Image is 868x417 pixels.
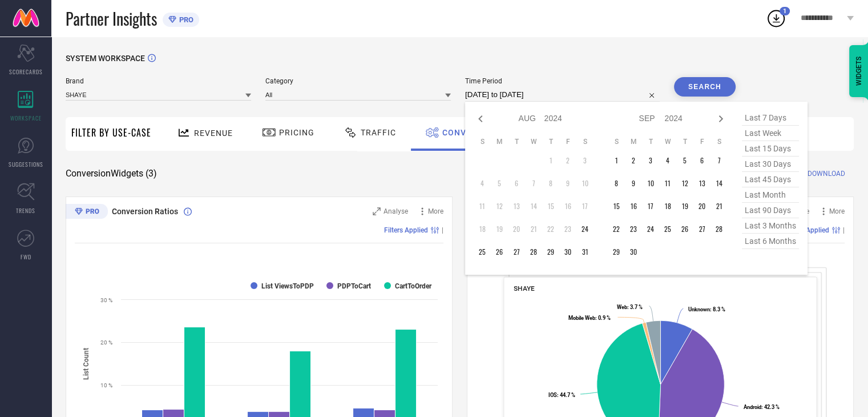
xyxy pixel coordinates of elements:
[428,207,443,215] span: More
[742,234,799,249] span: last 6 months
[66,54,145,63] span: SYSTEM WORKSPACE
[642,198,659,215] td: Tue Sep 17 2024
[617,304,643,310] text: : 3.7 %
[373,207,381,215] svg: Zoom
[608,198,625,215] td: Sun Sep 15 2024
[714,112,728,126] div: Next month
[508,243,525,260] td: Tue Aug 27 2024
[676,175,693,192] td: Thu Sep 12 2024
[66,77,251,85] span: Brand
[525,243,542,260] td: Wed Aug 28 2024
[100,339,112,346] text: 20 %
[742,203,799,218] span: last 90 days
[559,198,576,215] td: Fri Aug 16 2024
[82,347,90,379] tspan: List Count
[384,226,428,234] span: Filters Applied
[710,220,728,238] td: Sat Sep 28 2024
[542,198,559,215] td: Thu Aug 15 2024
[568,315,611,321] text: : 0.9 %
[617,304,627,310] tspan: Web
[608,152,625,169] td: Sun Sep 01 2024
[576,137,594,146] th: Saturday
[742,187,799,203] span: last month
[265,77,451,85] span: Category
[508,198,525,215] td: Tue Aug 13 2024
[491,220,508,238] td: Mon Aug 19 2024
[843,226,845,234] span: |
[442,128,498,137] span: Conversion
[710,152,728,169] td: Sat Sep 07 2024
[676,220,693,238] td: Thu Sep 26 2024
[9,67,43,76] span: SCORECARDS
[465,77,660,85] span: Time Period
[337,282,371,290] text: PDPToCart
[742,110,799,126] span: last 7 days
[474,175,491,192] td: Sun Aug 04 2024
[465,88,660,102] input: Select time period
[66,168,157,179] span: Conversion Widgets ( 3 )
[261,282,314,290] text: List ViewsToPDP
[16,206,35,215] span: TRENDS
[710,198,728,215] td: Sat Sep 21 2024
[625,175,642,192] td: Mon Sep 09 2024
[361,128,396,137] span: Traffic
[608,243,625,260] td: Sun Sep 29 2024
[491,175,508,192] td: Mon Aug 05 2024
[542,152,559,169] td: Thu Aug 01 2024
[642,220,659,238] td: Tue Sep 24 2024
[559,175,576,192] td: Fri Aug 09 2024
[548,392,557,398] tspan: IOS
[542,137,559,146] th: Thursday
[100,297,112,303] text: 30 %
[576,152,594,169] td: Sat Aug 03 2024
[659,220,676,238] td: Wed Sep 25 2024
[71,126,151,139] span: Filter By Use-Case
[674,77,736,97] button: Search
[474,243,491,260] td: Sun Aug 25 2024
[559,137,576,146] th: Friday
[568,315,595,321] tspan: Mobile Web
[676,198,693,215] td: Thu Sep 19 2024
[693,175,710,192] td: Fri Sep 13 2024
[395,282,432,290] text: CartToOrder
[559,152,576,169] td: Fri Aug 02 2024
[766,8,786,29] div: Open download list
[808,168,845,179] span: DOWNLOAD
[743,404,761,410] tspan: Android
[383,207,408,215] span: Analyse
[742,157,799,172] span: last 30 days
[642,175,659,192] td: Tue Sep 10 2024
[743,404,779,410] text: : 42.3 %
[194,129,233,138] span: Revenue
[625,152,642,169] td: Mon Sep 02 2024
[693,137,710,146] th: Friday
[576,175,594,192] td: Sat Aug 10 2024
[100,382,112,388] text: 10 %
[442,226,443,234] span: |
[676,137,693,146] th: Thursday
[710,175,728,192] td: Sat Sep 14 2024
[576,198,594,215] td: Sat Aug 17 2024
[688,306,709,312] tspan: Unknown
[508,137,525,146] th: Tuesday
[548,392,575,398] text: : 44.7 %
[576,243,594,260] td: Sat Aug 31 2024
[783,7,786,15] span: 1
[742,218,799,234] span: last 3 months
[559,220,576,238] td: Fri Aug 23 2024
[508,175,525,192] td: Tue Aug 06 2024
[693,152,710,169] td: Fri Sep 06 2024
[659,137,676,146] th: Wednesday
[279,128,314,137] span: Pricing
[559,243,576,260] td: Fri Aug 30 2024
[742,172,799,187] span: last 45 days
[525,198,542,215] td: Wed Aug 14 2024
[742,126,799,141] span: last week
[525,137,542,146] th: Wednesday
[491,137,508,146] th: Monday
[112,207,178,216] span: Conversion Ratios
[66,7,157,30] span: Partner Insights
[525,175,542,192] td: Wed Aug 07 2024
[688,306,725,312] text: : 8.3 %
[542,243,559,260] td: Thu Aug 29 2024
